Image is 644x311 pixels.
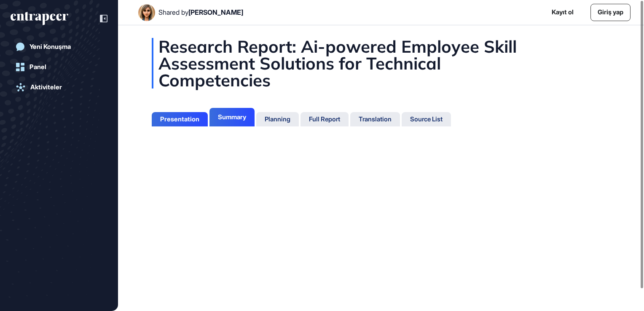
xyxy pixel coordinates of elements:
[359,115,392,123] div: Translation
[590,4,631,21] a: Giriş yap
[138,4,155,21] img: User Image
[218,113,246,121] div: Summary
[552,8,574,17] a: Kayıt ol
[30,43,71,51] div: Yeni Konuşma
[410,115,443,123] div: Source List
[309,115,340,123] div: Full Report
[30,63,46,71] div: Panel
[30,83,62,91] div: Aktiviteler
[158,8,243,16] div: Shared by
[265,115,290,123] div: Planning
[11,12,68,25] div: entrapeer-logo
[188,8,243,16] span: [PERSON_NAME]
[160,115,199,123] div: Presentation
[152,38,610,88] div: Research Report: Ai-powered Employee Skill Assessment Solutions for Technical Competencies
